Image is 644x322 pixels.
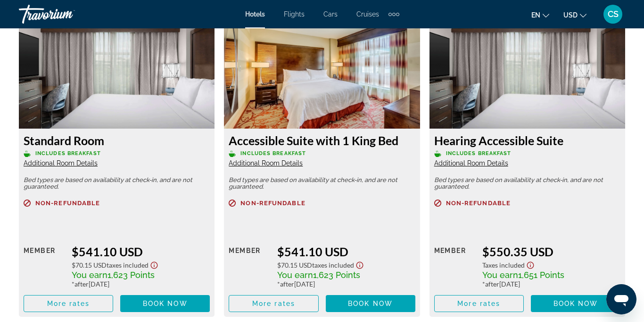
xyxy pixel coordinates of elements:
[19,10,215,129] img: Standard Room
[446,200,511,206] span: Non-refundable
[348,300,393,307] span: Book now
[19,2,113,26] a: Travorium
[284,10,305,18] a: Flights
[24,295,113,312] button: More rates
[240,150,306,157] span: Includes Breakfast
[482,280,620,288] div: * [DATE]
[24,133,210,148] h3: Standard Room
[229,295,318,312] button: More rates
[457,300,500,307] span: More rates
[107,270,155,280] span: 1,623 Points
[323,10,338,18] a: Cars
[107,261,149,269] span: Taxes included
[35,150,101,157] span: Includes Breakfast
[429,10,625,129] img: Hearing Accessible Suite
[608,9,619,19] span: CS
[224,10,420,129] img: Accessible Suite with 1 King Bed
[434,295,524,312] button: More rates
[149,259,160,270] button: Show Taxes and Fees disclaimer
[229,177,415,190] p: Bed types are based on availability at check-in, and are not guaranteed.
[563,8,586,22] button: Change currency
[446,150,512,157] span: Includes Breakfast
[229,244,270,288] div: Member
[482,244,620,259] div: $550.35 USD
[277,270,313,280] span: You earn
[277,280,415,288] div: * [DATE]
[563,11,578,19] span: USD
[312,261,354,269] span: Taxes included
[72,270,107,280] span: You earn
[72,244,210,259] div: $541.10 USD
[24,244,65,288] div: Member
[245,10,265,18] a: Hotels
[531,11,540,19] span: en
[434,177,620,190] p: Bed types are based on availability at check-in, and are not guaranteed.
[518,270,564,280] span: 1,651 Points
[229,133,415,148] h3: Accessible Suite with 1 King Bed
[280,280,294,288] span: after
[240,200,305,206] span: Non-refundable
[277,261,312,269] span: $70.15 USD
[525,259,536,270] button: Show Taxes and Fees disclaimer
[354,259,365,270] button: Show Taxes and Fees disclaimer
[434,133,620,148] h3: Hearing Accessible Suite
[326,295,415,312] button: Book now
[482,261,525,269] span: Taxes included
[252,300,295,307] span: More rates
[531,295,620,312] button: Book now
[74,280,89,288] span: after
[120,295,210,312] button: Book now
[72,261,107,269] span: $70.15 USD
[434,159,508,167] span: Additional Room Details
[24,177,210,190] p: Bed types are based on availability at check-in, and are not guaranteed.
[601,4,625,24] button: User Menu
[24,159,98,167] span: Additional Room Details
[277,244,415,259] div: $541.10 USD
[553,300,598,307] span: Book now
[434,244,475,288] div: Member
[47,300,90,307] span: More rates
[229,159,303,167] span: Additional Room Details
[143,300,188,307] span: Book now
[72,280,210,288] div: * [DATE]
[531,8,549,22] button: Change language
[356,10,379,18] a: Cruises
[388,7,399,22] button: Extra navigation items
[482,270,518,280] span: You earn
[485,280,499,288] span: after
[35,200,100,206] span: Non-refundable
[313,270,360,280] span: 1,623 Points
[606,284,636,314] iframe: Button to launch messaging window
